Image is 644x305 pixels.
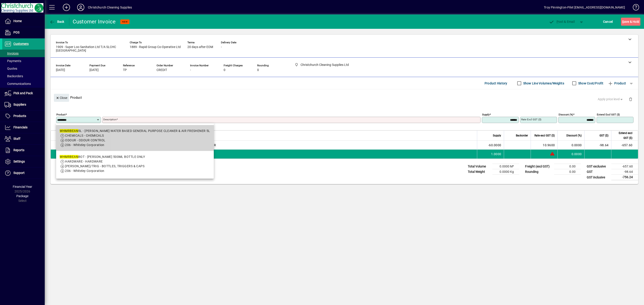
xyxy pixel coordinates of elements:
span: Financials [13,125,28,129]
span: HARDWARE - HARDWARE [65,160,103,163]
span: Quotes [4,67,17,70]
span: 0 [224,68,225,72]
a: Invoices [2,50,45,57]
span: 206 - Whiteley Corporation [65,169,104,173]
span: Package [16,194,28,198]
span: Home [13,19,22,23]
td: 0.0000 [557,150,584,159]
span: POS [13,31,19,34]
button: Profile [74,3,88,11]
a: Quotes [2,65,45,72]
td: Total Volume [466,164,492,169]
a: Reports [2,145,45,156]
span: Cancel [603,18,613,25]
td: GST inclusive [585,175,611,180]
span: GST ($) [600,133,608,138]
td: 0.0000 [557,141,584,150]
mat-label: Supply [482,113,489,116]
a: Financials [2,122,45,133]
span: ave & Hold [622,18,639,25]
a: Payments [2,57,45,65]
app-page-header-button: Close [53,96,70,100]
mat-label: Description [103,118,117,121]
button: Back [48,18,66,26]
td: -98.64 [611,169,638,175]
mat-label: Product [56,113,66,116]
div: Product [51,89,638,106]
mat-label: Discount (%) [559,113,573,116]
span: - [190,68,191,72]
span: 1889 - Rapid Group Co-Operative Ltd [130,45,181,49]
td: Freight (excl GST) [523,164,554,169]
span: Supply [493,133,501,138]
span: Back [49,20,64,23]
span: [DATE] [56,68,65,72]
mat-label: Rate excl GST ($) [521,118,541,121]
span: Communications [4,82,31,86]
td: -657.60 [611,164,638,169]
a: POS [2,27,45,38]
span: TP [123,68,127,72]
td: Rounding [523,169,554,175]
td: 0.0000 M³ [492,164,519,169]
span: Extend excl GST ($) [614,131,632,140]
button: Post & Email [547,18,577,26]
span: Close [56,94,67,102]
span: P [557,20,559,23]
div: Christchurch Cleaning Supplies [88,4,132,11]
label: Show Cost/Profit [577,81,603,86]
button: Product History [483,79,509,87]
app-page-header-button: Delete [625,97,636,101]
label: Show Line Volumes/Weights [522,81,564,86]
span: CHEMICALS - CHEMICALS [65,134,104,137]
button: Close [54,94,69,102]
span: - [221,45,222,49]
span: Staff [13,137,20,140]
button: Cancel [602,18,614,26]
span: ost & Email [549,20,575,23]
a: Support [2,167,45,179]
a: Home [2,16,45,27]
td: GST [585,169,611,175]
span: Financial Year [13,185,32,188]
a: Products [2,111,45,122]
em: WHMRBEAN [60,129,78,133]
span: Customers [13,42,29,46]
div: Troy Pinnington-Pilet [EMAIL_ADDRESS][DOMAIN_NAME] [544,4,625,11]
div: 5L - [PERSON_NAME] WATER BASED GENERAL PURPOSE CLEANER & AIR FRESHENER 5L [60,129,210,133]
span: CREDIT [157,68,167,72]
td: -756.24 [611,175,638,180]
em: WHMRBEAN [60,155,78,159]
span: -60.0000 [488,143,501,147]
span: [PERSON_NAME]/TRIG - BOTTLES, TRIGGERS & CAPS [65,164,144,168]
span: Backorder [516,133,528,138]
span: Support [13,171,25,175]
a: Backorders [2,72,45,80]
span: Settings [13,160,25,163]
td: 0.0000 Kg [492,169,519,175]
span: 0 [257,68,259,72]
span: Pick and Pack [13,91,33,95]
span: Backorders [4,74,23,78]
span: 1.0000 [491,152,501,156]
span: 206 - Whiteley Corporation [65,143,104,147]
a: Knowledge Base [629,1,638,15]
a: Communications [2,80,45,88]
td: Total Weight [466,169,492,175]
span: S [622,20,624,23]
div: BOT - [PERSON_NAME] 500ML BOTTLE ONLY [60,155,145,159]
span: Product History [485,80,507,87]
td: -657.60 [611,141,638,150]
app-page-header-button: Back [45,18,69,26]
td: GST exclusive [585,164,611,169]
td: 0.00 [554,164,581,169]
a: Pick and Pack [2,88,45,99]
td: 0.00 [554,169,581,175]
span: Rate excl GST ($) [534,133,555,138]
td: -98.64 [584,141,611,150]
button: Delete [625,94,636,104]
div: Customer Invoice [73,18,116,25]
span: Products [13,114,26,118]
span: [DATE] [89,68,99,72]
span: Reports [13,148,24,152]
